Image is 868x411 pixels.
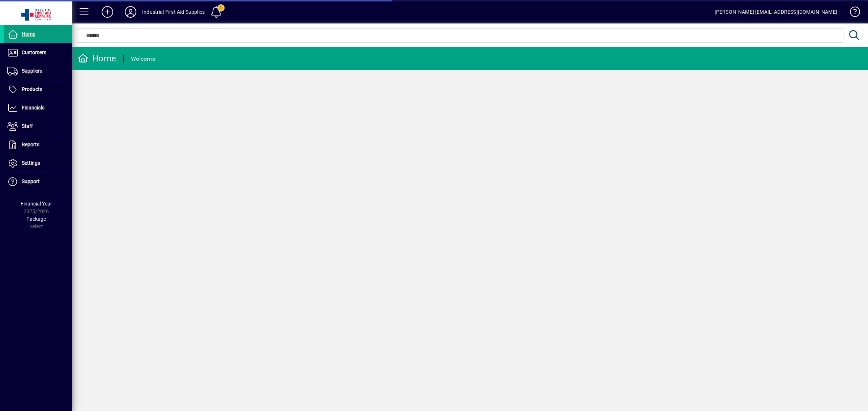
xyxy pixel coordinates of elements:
span: Products [22,86,42,92]
a: Support [4,173,72,191]
span: Settings [22,160,40,166]
span: Staff [22,123,33,129]
a: Settings [4,154,72,172]
span: Suppliers [22,68,42,74]
span: Financials [22,105,44,111]
a: Reports [4,136,72,154]
button: Add [96,5,119,18]
span: Package [26,216,46,222]
span: Reports [22,142,39,147]
a: Financials [4,99,72,117]
div: Home [78,53,116,64]
div: Industrial First Aid Supplies [142,6,205,18]
span: Home [22,31,35,37]
a: Customers [4,44,72,62]
a: Staff [4,117,72,135]
a: Products [4,81,72,99]
span: Support [22,178,40,184]
span: Customers [22,49,46,55]
div: [PERSON_NAME] [EMAIL_ADDRESS][DOMAIN_NAME] [715,6,837,18]
span: Financial Year [21,201,52,207]
a: Suppliers [4,62,72,80]
a: Knowledge Base [844,1,859,25]
div: Welcome [131,53,155,65]
button: Profile [119,5,142,18]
